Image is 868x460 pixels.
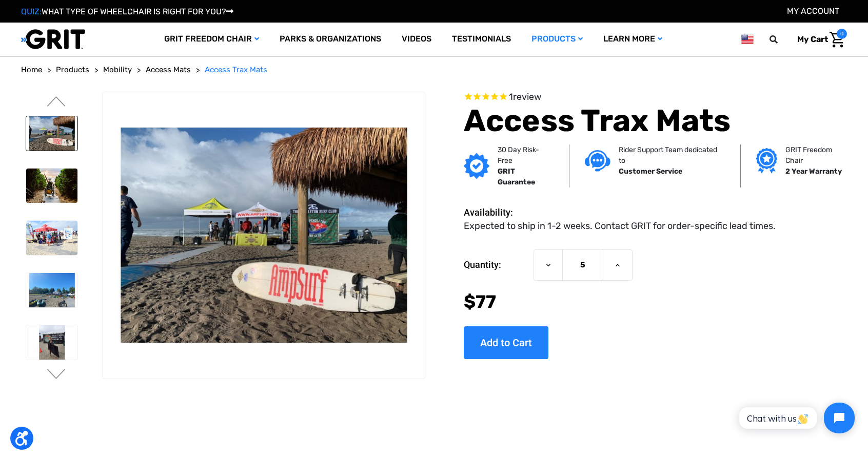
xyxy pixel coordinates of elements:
p: Rider Support Team dedicated to [619,144,725,166]
span: Rated 5.0 out of 5 stars 1 reviews [464,92,847,103]
nav: Breadcrumb [21,64,847,76]
a: Products [56,64,89,76]
img: Access Trax Mats [103,128,425,342]
span: Home [21,65,42,74]
a: QUIZ:WHAT TYPE OF WHEELCHAIR IS RIGHT FOR YOU? [21,7,233,16]
span: Products [56,65,89,74]
button: Go to slide 3 of 6 [46,369,67,381]
strong: Customer Service [619,167,682,176]
span: review [513,91,541,102]
h1: Access Trax Mats [464,102,847,139]
dt: Availability: [464,205,528,219]
img: GRIT Guarantee [464,153,489,179]
iframe: Tidio Chat [728,394,863,442]
span: 1 reviews [509,91,541,102]
img: Access Trax Mats [26,221,77,255]
button: Go to slide 1 of 6 [46,96,67,109]
a: Testimonials [442,23,521,56]
a: Products [521,23,593,56]
dd: Expected to ship in 1-2 weeks. Contact GRIT for order-specific lead times. [464,219,776,233]
input: Search [774,29,790,50]
a: Access Trax Mats [205,64,267,76]
a: Cart with 0 items [790,29,847,50]
a: Account [787,6,839,16]
strong: GRIT Guarantee [498,167,535,186]
img: Access Trax Mats [26,116,77,151]
img: Customer service [585,150,610,171]
label: Quantity: [464,249,528,280]
a: Mobility [103,64,132,76]
p: GRIT Freedom Chair [785,144,851,166]
p: 30 Day Risk-Free [498,144,554,166]
img: us.png [741,33,754,46]
img: Grit freedom [756,148,777,174]
img: Cart [830,32,844,48]
span: Access Trax Mats [205,65,267,74]
span: Mobility [103,65,132,74]
a: Videos [391,23,442,56]
input: Add to Cart [464,326,548,359]
a: Access Mats [146,64,191,76]
span: My Cart [797,34,828,44]
span: 0 [837,29,847,39]
a: Home [21,64,42,76]
a: Parks & Organizations [269,23,391,56]
span: $77 [464,291,496,312]
a: GRIT Freedom Chair [154,23,269,56]
span: QUIZ: [21,7,42,16]
img: Access Trax Mats [26,169,77,203]
span: Access Mats [146,65,191,74]
img: GRIT All-Terrain Wheelchair and Mobility Equipment [21,29,85,50]
img: Access Trax Mats [26,273,77,307]
img: Access Trax Mats [26,325,77,360]
strong: 2 Year Warranty [785,167,842,176]
a: Learn More [593,23,673,56]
